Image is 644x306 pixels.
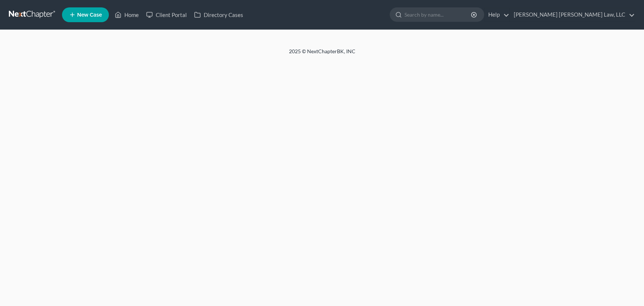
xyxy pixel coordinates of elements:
a: Directory Cases [190,8,247,21]
span: New Case [77,12,102,18]
div: 2025 © NextChapterBK, INC [112,48,533,61]
a: Home [111,8,142,21]
a: [PERSON_NAME] [PERSON_NAME] Law, LLC [510,8,635,21]
a: Help [485,8,509,21]
input: Search by name... [404,8,472,21]
a: Client Portal [142,8,190,21]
